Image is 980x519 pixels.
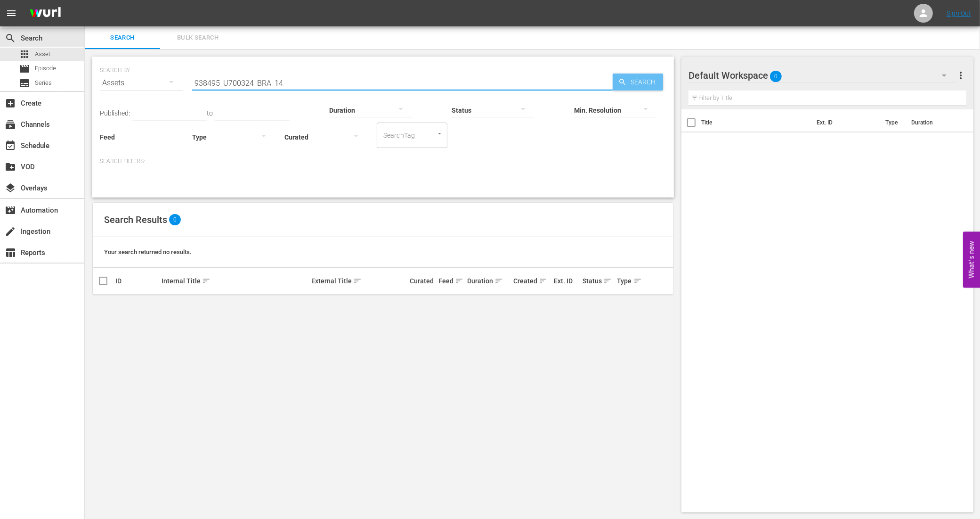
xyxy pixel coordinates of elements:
[539,277,547,285] span: sort
[906,109,962,136] th: Duration
[207,109,213,117] span: to
[35,64,56,73] span: Episode
[166,33,230,43] span: Bulk Search
[19,63,30,74] span: movie
[35,78,52,88] span: Series
[19,77,30,89] span: Series
[770,66,782,86] span: 0
[104,214,167,225] span: Search Results
[100,109,130,117] span: Published:
[90,33,154,43] span: Search
[513,275,551,287] div: Created
[554,277,580,285] div: Ext. ID
[494,277,503,285] span: sort
[627,74,663,91] span: Search
[701,109,811,136] th: Title
[617,275,638,287] div: Type
[410,277,436,285] div: Curated
[435,129,444,138] button: Open
[5,140,16,151] span: Schedule
[311,275,406,287] div: External Title
[955,70,966,81] span: more_vert
[19,49,30,60] span: Asset
[169,214,181,225] span: 0
[5,247,16,258] span: table_chart
[455,277,463,285] span: sort
[633,277,642,285] span: sort
[5,33,16,44] span: Search
[5,226,16,237] span: create
[613,74,663,91] button: Search
[880,109,906,136] th: Type
[947,9,971,17] a: Sign Out
[603,277,612,285] span: sort
[104,248,192,255] span: Your search returned no results.
[467,275,510,287] div: Duration
[955,64,966,87] button: more_vert
[100,70,183,96] div: Assets
[5,161,16,173] span: VOD
[6,8,17,19] span: menu
[162,275,308,287] div: Internal Title
[353,277,362,285] span: sort
[811,109,880,136] th: Ext. ID
[23,2,68,25] img: ans4CAIJ8jUAAAAAAAAAAAAAAAAAAAAAAAAgQb4GAAAAAAAAAAAAAAAAAAAAAAAAJMjXAAAAAAAAAAAAAAAAAAAAAAAAgAT5G...
[963,231,980,288] button: Open Feedback Widget
[100,157,666,165] p: Search Filters:
[202,277,211,285] span: sort
[688,62,956,89] div: Default Workspace
[5,182,16,194] span: Overlays
[5,98,16,109] span: add_box
[5,119,16,130] span: Channels
[438,275,464,287] div: Feed
[5,205,16,216] span: movie_filter
[35,49,50,59] span: Asset
[583,275,614,287] div: Status
[115,277,159,285] div: ID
